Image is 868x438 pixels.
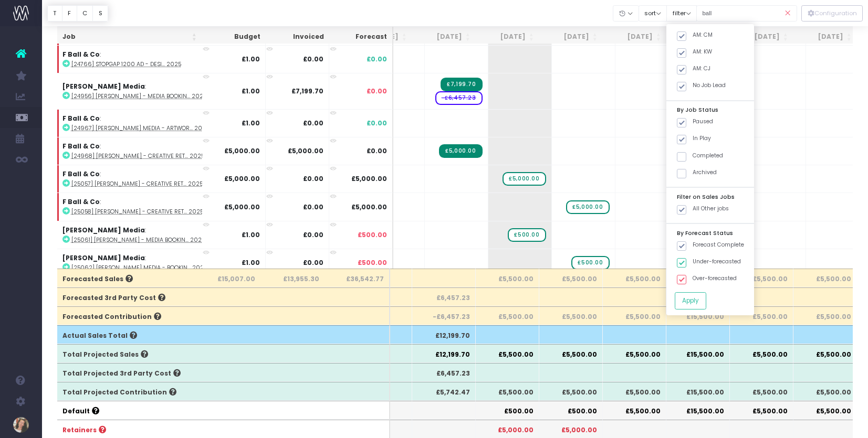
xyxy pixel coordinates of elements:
span: £500.00 [358,258,387,268]
button: Configuration [801,5,863,22]
abbr: [24956] F. Ball - Media Bookings - October 2025 [71,92,206,100]
th: £5,500.00 [476,382,539,401]
strong: £0.00 [303,230,323,239]
th: £5,500.00 [793,401,857,420]
th: Default [57,401,197,420]
label: AM: CJ [677,65,710,73]
strong: £1.00 [242,87,260,95]
abbr: [24967] F. Ball Media - Artwork - October 2025 [71,124,209,132]
span: £500.00 [358,230,387,240]
th: £6,457.23 [412,363,476,382]
abbr: [24766] Stopgap 1200 Ad - Design Refresh 2025 [71,60,181,68]
span: wayahead Sales Forecast Item [571,256,609,270]
th: Oct 25: activate to sort column ascending [476,27,539,47]
strong: [PERSON_NAME] Media [62,226,145,234]
th: £5,500.00 [476,269,539,287]
th: £5,500.00 [603,306,666,325]
th: £5,500.00 [730,382,793,401]
label: Over-forecasted [677,274,737,283]
button: filter [666,5,697,22]
th: Nov 25: activate to sort column ascending [539,27,603,47]
label: Completed [677,152,723,160]
th: Sep 25: activate to sort column ascending [412,27,476,47]
span: wayahead Sales Forecast Item [503,172,546,186]
th: £5,742.47 [412,382,476,401]
label: Archived [677,168,717,177]
strong: F Ball & Co [62,142,100,151]
span: £0.00 [367,87,387,96]
button: sort [639,5,667,22]
label: AM: CM [677,31,713,39]
span: Streamtime Invoice: ST7062 – [24968] F. Ball - Creative Retainer - September 2025 [439,144,482,158]
strong: F Ball & Co [62,169,100,178]
th: £5,500.00 [603,344,666,363]
label: In Play [677,134,711,143]
th: £5,500.00 [539,269,603,287]
th: £5,500.00 [730,401,793,420]
label: All Other jobs [677,205,729,213]
th: £500.00 [476,401,539,420]
strong: £1.00 [242,258,260,267]
label: Forecast Complete [677,241,744,249]
th: Forecasted Contribution [57,306,197,325]
th: £15,500.00 [666,382,730,401]
td: : [57,45,215,73]
strong: £7,199.70 [291,87,323,95]
td: : [57,73,215,109]
button: S [92,5,108,22]
th: £6,457.23 [412,287,476,306]
span: £5,000.00 [351,202,387,212]
strong: £0.00 [303,258,323,267]
th: Forecast [329,27,393,47]
strong: £0.00 [303,202,323,211]
strong: [PERSON_NAME] Media [62,82,145,91]
th: £12,199.70 [412,325,476,344]
span: Streamtime Invoice: ST7081 – [24956] F. Ball - Media Bookings - October 2025 [441,78,482,91]
div: Vertical button group [801,5,863,22]
strong: £1.00 [242,230,260,239]
th: £15,500.00 [666,401,730,420]
th: £5,500.00 [793,382,857,401]
th: Job: activate to sort column ascending [57,27,202,47]
label: AM: KW [677,48,712,56]
td: : [57,193,215,220]
th: Feb 26: activate to sort column ascending [730,27,793,47]
th: Invoiced [266,27,329,47]
th: Total Projected Contribution [57,382,197,401]
strong: F Ball & Co [62,197,100,206]
th: Actual Sales Total [57,325,197,344]
button: C [77,5,93,22]
strong: £5,000.00 [288,146,323,155]
th: Forecasted 3rd Party Cost [57,287,197,306]
th: Total Projected Sales [57,344,197,363]
label: No Job Lead [677,81,726,90]
span: wayahead Sales Forecast Item [508,228,546,242]
th: Budget [202,27,266,47]
strong: £1.00 [242,119,260,127]
th: £13,955.30 [260,269,325,287]
td: : [57,221,215,249]
div: Vertical button group [47,5,108,22]
th: £5,500.00 [730,344,793,363]
input: Search... [696,5,797,22]
label: Paused [677,117,713,126]
button: F [62,5,77,22]
strong: F Ball & Co [62,50,100,59]
th: £5,500.00 [730,306,793,325]
th: £5,500.00 [793,269,857,287]
th: £15,500.00 [666,344,730,363]
strong: £5,000.00 [224,146,260,155]
strong: £1.00 [242,55,260,63]
button: T [47,5,62,22]
div: By Job Status [666,104,754,116]
th: £5,500.00 [603,401,666,420]
th: £15,007.00 [196,269,261,287]
th: £5,500.00 [603,269,666,287]
label: Under-forecasted [677,258,741,266]
span: wayahead Sales Forecast Item [566,200,609,214]
th: £5,500.00 [476,306,539,325]
div: Filter on Sales Jobs [666,191,754,203]
strong: £5,000.00 [224,202,260,211]
span: £0.00 [367,146,387,156]
th: -£6,457.23 [412,306,476,325]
